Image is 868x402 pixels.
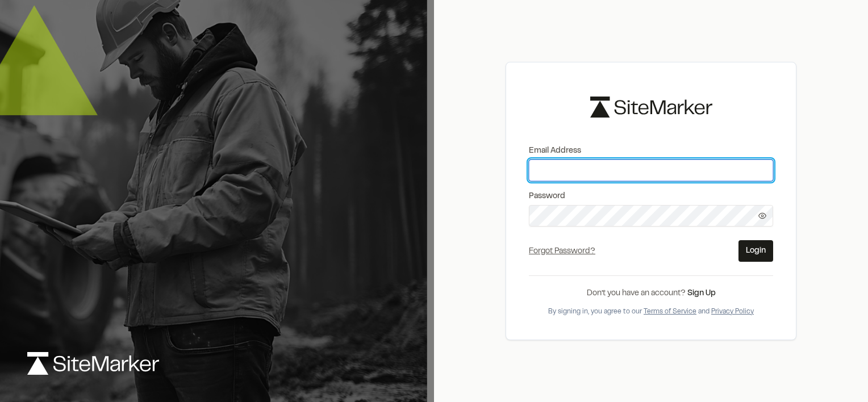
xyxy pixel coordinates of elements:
[738,240,773,262] button: Login
[687,290,716,297] a: Sign Up
[27,352,159,375] img: logo-white-rebrand.svg
[529,287,773,300] div: Don’t you have an account?
[711,307,754,317] button: Privacy Policy
[529,307,773,317] div: By signing in, you agree to our and
[644,307,696,317] button: Terms of Service
[529,190,773,203] label: Password
[529,145,773,157] label: Email Address
[529,248,595,255] a: Forgot Password?
[590,97,712,118] img: logo-black-rebrand.svg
